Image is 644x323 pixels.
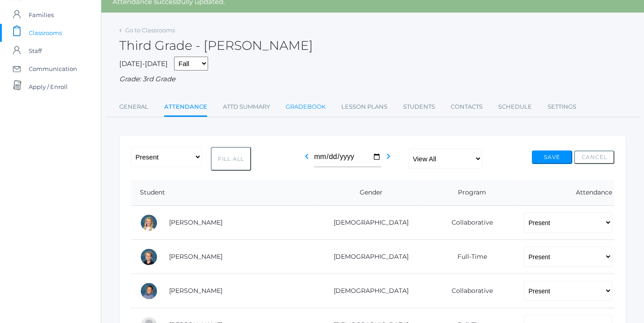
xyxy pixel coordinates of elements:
[313,240,422,274] td: [DEMOGRAPHIC_DATA]
[29,42,42,60] span: Staff
[422,274,515,308] td: Collaborative
[169,252,222,261] a: [PERSON_NAME]
[125,27,175,34] a: Go to Classrooms
[422,206,515,240] td: Collaborative
[301,151,312,162] i: chevron_left
[223,98,270,116] a: Attd Summary
[313,180,422,206] th: Gender
[29,78,68,96] span: Apply / Enroll
[451,98,483,116] a: Contacts
[169,287,222,295] a: [PERSON_NAME]
[403,98,435,116] a: Students
[29,60,77,78] span: Communication
[574,150,614,164] button: Cancel
[131,180,313,206] th: Student
[383,155,394,164] a: chevron_right
[498,98,532,116] a: Schedule
[313,274,422,308] td: [DEMOGRAPHIC_DATA]
[422,240,515,274] td: Full-Time
[119,59,168,68] span: [DATE]-[DATE]
[422,180,515,206] th: Program
[515,180,614,206] th: Attendance
[532,150,572,164] button: Save
[383,151,394,162] i: chevron_right
[548,98,576,116] a: Settings
[140,248,158,266] div: Isaiah Bell
[119,98,148,116] a: General
[341,98,387,116] a: Lesson Plans
[29,24,62,42] span: Classrooms
[211,147,251,171] button: Fill All
[119,39,313,53] h2: Third Grade - [PERSON_NAME]
[140,282,158,300] div: Bennett Burgh
[286,98,326,116] a: Gradebook
[169,218,222,226] a: [PERSON_NAME]
[29,6,54,24] span: Families
[140,214,158,232] div: Sadie Armstrong
[164,98,207,117] a: Attendance
[301,155,312,164] a: chevron_left
[313,206,422,240] td: [DEMOGRAPHIC_DATA]
[119,74,626,84] div: Grade: 3rd Grade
